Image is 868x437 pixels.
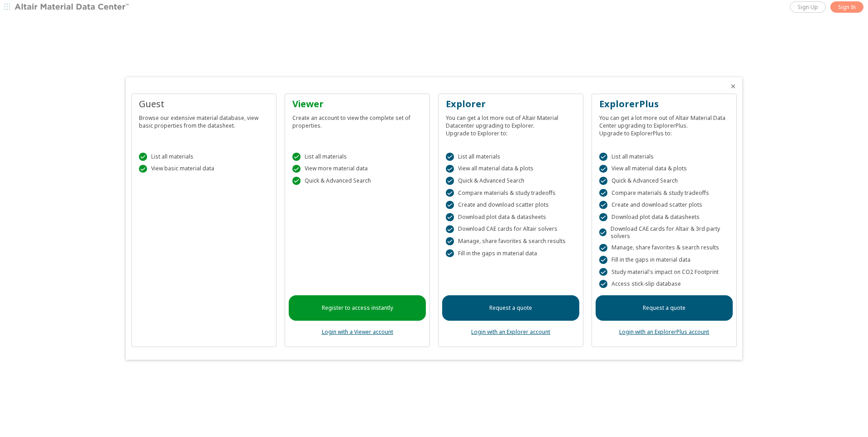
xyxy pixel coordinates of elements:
div: Guest [139,98,269,110]
div:  [446,237,454,245]
a: Login with an ExplorerPlus account [619,328,709,336]
div: Quick & Advanced Search [599,177,729,185]
div: Download plot data & datasheets [599,213,729,221]
div:  [446,225,454,233]
div:  [599,189,607,197]
div:  [599,280,607,288]
div: Manage, share favorites & search results [446,237,576,245]
div: Fill in the gaps in material data [599,256,729,264]
div:  [599,153,607,161]
div: Viewer [292,98,422,110]
div: Study material's impact on CO2 Footprint [599,268,729,276]
div:  [446,213,454,221]
div:  [446,249,454,258]
a: Login with an Explorer account [471,328,550,336]
div: ExplorerPlus [599,98,729,110]
div: Create an account to view the complete set of properties. [292,110,422,129]
div: Fill in the gaps in material data [446,249,576,258]
a: Request a quote [596,295,733,321]
div:  [599,177,607,185]
button: Close [730,83,737,90]
div: You can get a lot more out of Altair Material Data Center upgrading to ExplorerPlus. Upgrade to E... [599,110,729,137]
div: View basic material data [139,165,269,173]
div: Quick & Advanced Search [292,177,422,185]
div: List all materials [292,153,422,161]
div:  [599,256,607,264]
div: Access stick-slip database [599,280,729,288]
div: Compare materials & study tradeoffs [446,189,576,197]
div: List all materials [446,153,576,161]
a: Login with a Viewer account [322,328,393,336]
div:  [292,165,301,173]
div:  [446,201,454,209]
div:  [599,268,607,276]
div: View all material data & plots [599,165,729,173]
a: Register to access instantly [289,295,426,321]
div:  [446,189,454,197]
div: Quick & Advanced Search [446,177,576,185]
div: Explorer [446,98,576,110]
div:  [599,228,607,237]
div:  [139,165,147,173]
div:  [599,244,607,252]
div: Download plot data & datasheets [446,213,576,221]
div: Compare materials & study tradeoffs [599,189,729,197]
div:  [599,165,607,173]
div: List all materials [139,153,269,161]
div:  [446,153,454,161]
div: Download CAE cards for Altair & 3rd party solvers [599,225,729,240]
a: Request a quote [442,295,579,321]
div: List all materials [599,153,729,161]
div:  [599,201,607,209]
div:  [292,153,301,161]
div: Manage, share favorites & search results [599,244,729,252]
div: You can get a lot more out of Altair Material Datacenter upgrading to Explorer. Upgrade to Explor... [446,110,576,137]
div: View more material data [292,165,422,173]
div:  [446,165,454,173]
div:  [292,177,301,185]
div: Browse our extensive material database, view basic properties from the datasheet. [139,110,269,129]
div:  [446,177,454,185]
div: Create and download scatter plots [599,201,729,209]
div: Create and download scatter plots [446,201,576,209]
div:  [599,213,607,221]
div: View all material data & plots [446,165,576,173]
div: Download CAE cards for Altair solvers [446,225,576,233]
div:  [139,153,147,161]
